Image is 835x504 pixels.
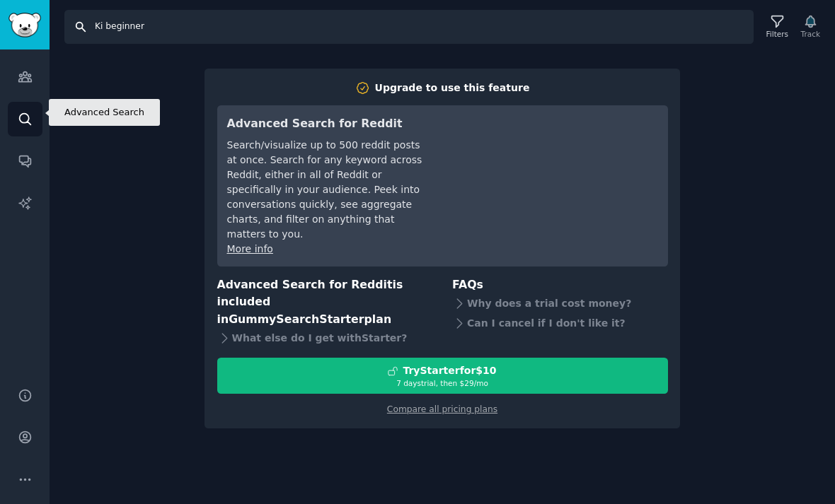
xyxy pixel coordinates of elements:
[452,293,668,313] div: Why does a trial cost money?
[227,115,426,133] h3: Advanced Search for Reddit
[446,115,658,221] iframe: YouTube video player
[227,138,426,242] div: Search/visualize up to 500 reddit posts at once. Search for any keyword across Reddit, either in ...
[375,81,530,95] div: Upgrade to use this feature
[227,243,273,254] a: More info
[387,404,497,414] a: Compare all pricing plans
[229,312,364,326] span: GummySearch Starter
[766,29,788,39] div: Filters
[403,363,496,378] div: Try Starter for $10
[217,328,433,348] div: What else do I get with Starter ?
[452,276,668,294] h3: FAQs
[64,10,754,44] input: Search Keyword
[218,378,667,388] div: 7 days trial, then $ 29 /mo
[217,276,433,329] h3: Advanced Search for Reddit is included in plan
[217,358,668,394] button: TryStarterfor$107 daystrial, then $29/mo
[8,13,41,37] img: GummySearch logo
[452,313,668,333] div: Can I cancel if I don't like it?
